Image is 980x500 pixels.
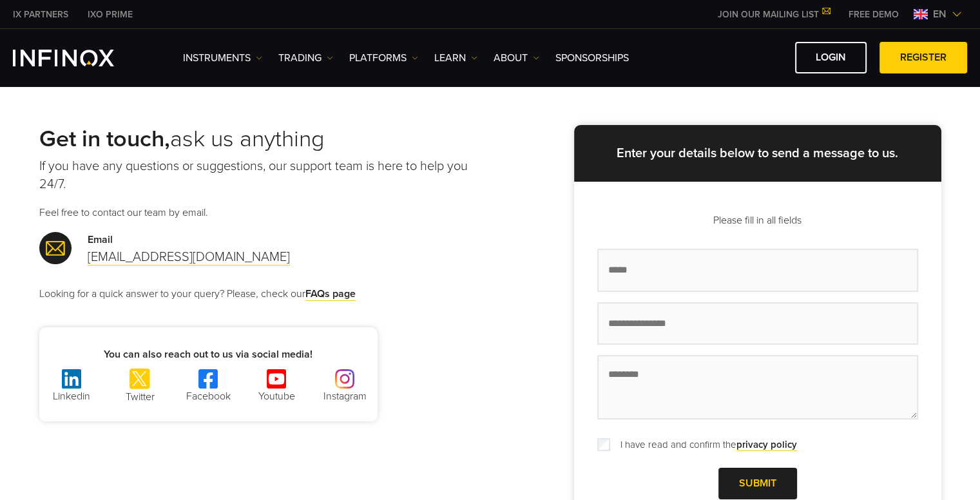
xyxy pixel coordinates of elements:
[839,8,908,21] a: INFINOX MENU
[176,389,240,404] p: Facebook
[494,50,539,66] a: ABOUT
[736,439,797,450] strong: privacy policy
[736,439,797,451] a: privacy policy
[613,438,797,452] label: I have read and confirm the
[617,146,898,161] strong: Enter your details below to send a message to us.
[108,389,172,405] p: Twitter
[78,8,142,21] a: INFINOX
[795,42,867,73] a: LOGIN
[928,6,952,22] span: en
[555,50,629,66] a: SPONSORSHIPS
[39,125,490,153] h2: ask us anything
[88,233,113,246] strong: Email
[39,205,490,220] p: Feel free to contact our team by email.
[718,468,797,499] a: Submit
[708,9,839,20] a: JOIN OUR MAILING LIST
[349,50,418,66] a: PLATFORMS
[879,42,967,73] a: REGISTER
[183,50,262,66] a: Instruments
[39,389,104,404] p: Linkedin
[434,50,477,66] a: Learn
[312,389,377,404] p: Instagram
[305,287,356,301] a: FAQs page
[39,157,490,193] p: If you have any questions or suggestions, our support team is here to help you 24/7.
[278,50,333,66] a: TRADING
[39,125,170,153] strong: Get in touch,
[597,213,918,228] p: Please fill in all fields
[39,286,490,302] p: Looking for a quick answer to your query? Please, check our
[244,389,309,404] p: Youtube
[13,50,144,66] a: INFINOX Logo
[3,8,78,21] a: INFINOX
[104,348,312,361] strong: You can also reach out to us via social media!
[88,249,290,265] a: [EMAIL_ADDRESS][DOMAIN_NAME]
